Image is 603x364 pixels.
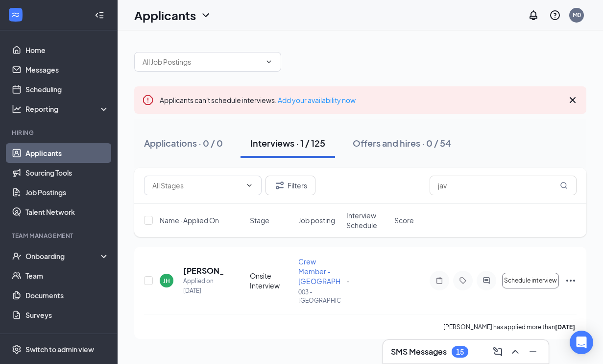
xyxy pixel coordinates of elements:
a: Sourcing Tools [25,163,109,182]
div: Interviews · 1 / 125 [250,137,325,149]
button: ComposeMessage [490,344,506,360]
div: Hiring [12,129,107,137]
p: [PERSON_NAME] has applied more than . [443,323,577,331]
input: All Job Postings [143,56,261,67]
div: M0 [573,11,581,19]
div: Applied on [DATE] [183,276,223,296]
a: Documents [25,286,109,305]
a: Messages [25,60,109,79]
svg: Minimize [527,346,539,358]
p: 003 - [GEOGRAPHIC_DATA] [298,288,340,305]
h1: Applicants [134,7,196,24]
svg: Collapse [95,10,104,20]
svg: Cross [567,94,579,106]
svg: Tag [457,277,469,285]
svg: MagnifyingGlass [560,182,568,189]
svg: ChevronDown [245,182,253,189]
span: Crew Member - [GEOGRAPHIC_DATA] [298,257,370,286]
button: ChevronUp [507,344,523,360]
svg: Settings [12,344,22,354]
input: Search in interviews [430,176,577,195]
svg: ActiveChat [481,277,492,285]
a: Talent Network [25,202,109,222]
div: JH [163,277,170,285]
svg: QuestionInfo [549,9,561,21]
div: Team Management [12,232,107,240]
div: Switch to admin view [25,344,94,354]
svg: Note [434,277,445,285]
span: Interview Schedule [346,210,388,230]
a: Applicants [25,143,109,163]
svg: UserCheck [12,251,22,261]
div: Onsite Interview [250,271,292,290]
svg: Error [142,94,154,106]
a: Scheduling [25,79,109,99]
h3: SMS Messages [391,346,447,357]
div: Offers and hires · 0 / 54 [353,137,451,149]
svg: Ellipses [565,275,577,286]
button: Filter Filters [265,176,315,195]
a: Job Postings [25,182,109,202]
a: Team [25,266,109,286]
svg: Notifications [528,9,539,21]
div: Reporting [25,104,110,114]
a: Add your availability now [278,96,356,104]
span: Name · Applied On [160,215,219,225]
svg: ChevronUp [509,346,521,358]
svg: ComposeMessage [492,346,504,358]
button: Schedule interview [502,273,559,288]
span: Score [394,215,414,225]
h5: [PERSON_NAME] [183,265,223,276]
div: Onboarding [25,251,101,261]
button: Minimize [525,344,541,360]
span: - [346,276,350,285]
a: Home [25,40,109,60]
span: Job posting [298,215,335,225]
svg: Filter [274,180,286,191]
svg: WorkstreamLogo [11,10,21,20]
input: All Stages [152,180,241,191]
div: Open Intercom Messenger [570,331,593,354]
b: [DATE] [555,323,575,331]
div: 15 [456,348,464,356]
a: Surveys [25,305,109,325]
span: Applicants can't schedule interviews. [160,96,356,104]
svg: ChevronDown [200,9,212,21]
div: Applications · 0 / 0 [144,137,223,149]
svg: ChevronDown [265,58,273,66]
span: Stage [250,215,269,225]
svg: Analysis [12,104,22,114]
span: Schedule interview [504,277,557,284]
